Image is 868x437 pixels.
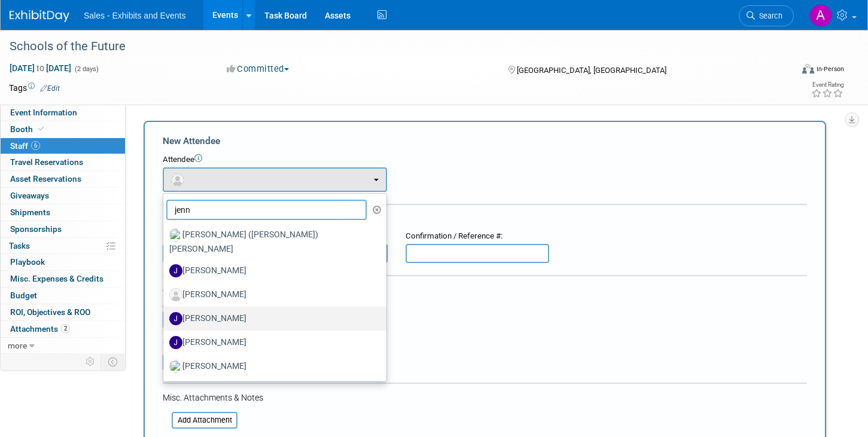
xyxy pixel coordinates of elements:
[10,257,45,267] span: Playbook
[223,63,294,75] button: Committed
[163,213,807,225] div: Registration / Ticket Info (optional)
[1,254,125,270] a: Playbook
[166,200,367,220] input: Search
[7,5,627,17] body: Rich Text Area. Press ALT-0 for help.
[1,171,125,187] a: Asset Reservations
[1,221,125,237] a: Sponsorships
[9,241,30,250] span: Tasks
[10,324,70,334] span: Attachments
[169,336,182,349] img: J.jpg
[10,274,103,283] span: Misc. Expenses & Credits
[720,62,844,80] div: Event Format
[5,36,773,57] div: Schools of the Future
[61,324,70,333] span: 2
[1,204,125,221] a: Shipments
[80,354,101,369] td: Personalize Event Tab Strip
[169,312,182,325] img: J.jpg
[816,65,844,74] div: In-Person
[101,354,126,369] td: Toggle Event Tabs
[1,188,125,204] a: Giveaways
[1,238,125,254] a: Tasks
[811,82,843,88] div: Event Rating
[10,291,37,300] span: Budget
[169,225,374,256] label: [PERSON_NAME] ([PERSON_NAME]) [PERSON_NAME]
[10,307,90,317] span: ROI, Objectives & ROO
[1,121,125,137] a: Booth
[163,285,807,297] div: Cost:
[163,135,807,148] div: New Attendee
[755,11,782,20] span: Search
[163,392,807,404] div: Misc. Attachments & Notes
[10,207,50,217] span: Shipments
[169,285,374,304] label: [PERSON_NAME]
[1,288,125,304] a: Budget
[84,11,185,20] span: Sales - Exhibits and Events
[10,174,81,184] span: Asset Reservations
[1,321,125,337] a: Attachments2
[10,10,69,22] img: ExhibitDay
[74,65,99,73] span: (2 days)
[169,357,374,376] label: [PERSON_NAME]
[1,105,125,121] a: Event Information
[809,4,832,27] img: Alexandra Horne
[517,66,666,75] span: [GEOGRAPHIC_DATA], [GEOGRAPHIC_DATA]
[169,261,374,280] label: [PERSON_NAME]
[1,154,125,170] a: Travel Reservations
[9,82,60,94] td: Tags
[169,264,182,277] img: J.jpg
[10,191,49,200] span: Giveaways
[739,5,794,26] a: Search
[1,138,125,154] a: Staff6
[10,141,40,151] span: Staff
[1,338,125,354] a: more
[406,231,549,242] div: Confirmation / Reference #:
[10,108,77,117] span: Event Information
[9,63,72,74] span: [DATE] [DATE]
[10,224,62,234] span: Sponsorships
[163,154,807,166] div: Attendee
[10,124,47,134] span: Booth
[169,288,182,301] img: Associate-Profile-5.png
[802,64,814,74] img: Format-Inperson.png
[35,63,46,73] span: to
[169,333,374,352] label: [PERSON_NAME]
[169,309,374,328] label: [PERSON_NAME]
[31,141,40,150] span: 6
[1,271,125,287] a: Misc. Expenses & Credits
[1,304,125,320] a: ROI, Objectives & ROO
[40,84,60,93] a: Edit
[8,341,27,350] span: more
[38,126,44,132] i: Booth reservation complete
[10,157,83,167] span: Travel Reservations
